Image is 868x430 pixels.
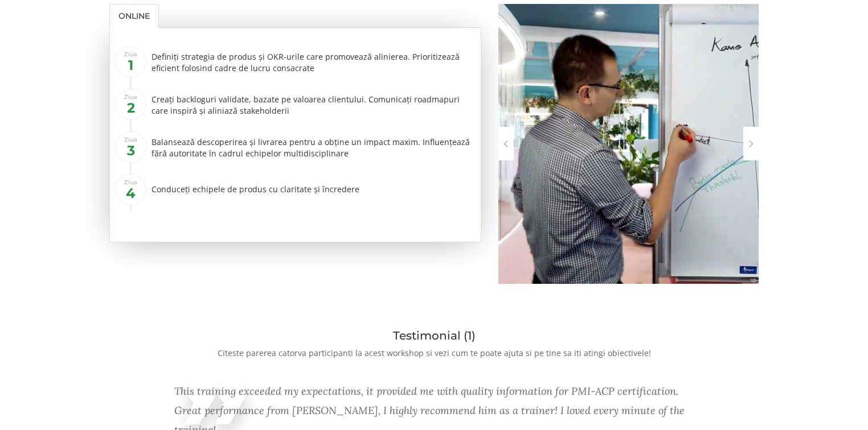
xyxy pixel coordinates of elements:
[152,179,472,199] div: Conduceți echipele de produs cu claritate și încredere
[115,46,146,77] span: Ziua
[127,142,135,159] b: 3
[152,51,472,74] div: Definiți strategia de produs și OKR-urile care promovează alinierea. Prioritizează eficient folos...
[115,131,146,163] span: Ziua
[109,329,759,342] h3: Testimonial (1)
[115,89,146,120] span: Ziua
[109,348,759,359] p: Citeste parerea catorva participanti la acest workshop si vezi cum te poate ajuta si pe tine sa i...
[152,94,472,117] div: Creați backloguri validate, bazate pe valoarea clientului. Comunicați roadmapuri care inspiră și ...
[126,185,136,201] b: 4
[152,137,472,159] div: Balansează descoperirea și livrarea pentru a obține un impact maxim. Influențează fără autoritate...
[127,100,135,116] b: 2
[109,4,159,28] a: Online
[115,174,146,205] span: Ziua
[128,57,133,73] b: 1
[498,4,759,288] img: Lean Product Management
